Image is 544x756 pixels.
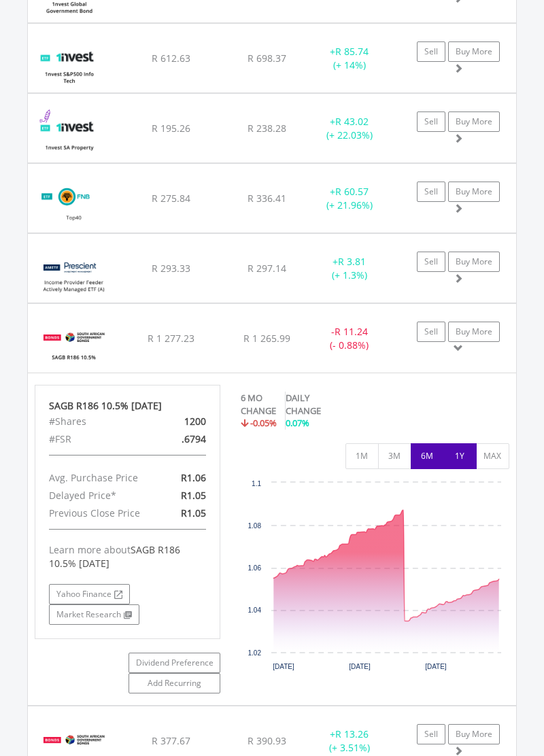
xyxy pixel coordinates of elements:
[448,182,500,202] a: Buy More
[248,52,286,65] span: R 698.37
[417,322,445,342] a: Sell
[443,443,477,469] button: 1Y
[417,182,445,202] a: Sell
[248,122,286,135] span: R 238.28
[248,649,262,657] text: 1.02
[157,430,216,448] div: .6794
[335,325,368,338] span: R 11.24
[35,251,113,299] img: TFSA.PIPETF.png
[49,604,139,625] a: Market Research
[307,325,392,352] div: - (- 0.88%)
[241,476,509,680] div: Chart. Highcharts interactive chart.
[49,399,206,413] div: SAGB R186 10.5% [DATE]
[335,727,369,740] span: R 13.26
[425,663,447,670] text: [DATE]
[335,185,369,198] span: R 60.57
[35,181,113,229] img: TFSA.FNBT40.png
[448,252,500,272] a: Buy More
[152,52,190,65] span: R 612.63
[241,476,508,680] svg: Interactive chart
[448,111,500,132] a: Buy More
[148,332,194,345] span: R 1 277.23
[248,564,262,572] text: 1.06
[243,332,290,345] span: R 1 265.99
[411,443,444,469] button: 6M
[307,185,392,212] div: + (+ 21.96%)
[248,262,286,275] span: R 297.14
[39,504,157,522] div: Previous Close Price
[39,413,157,430] div: #Shares
[248,734,286,747] span: R 390.93
[241,392,278,417] div: 6 MO CHANGE
[286,392,341,417] div: DAILY CHANGE
[35,41,103,89] img: TFSA.ETF5IT.png
[157,413,216,430] div: 1200
[448,41,500,62] a: Buy More
[448,724,500,744] a: Buy More
[417,252,445,272] a: Sell
[129,653,220,673] a: Dividend Preference
[335,45,369,58] span: R 85.74
[286,417,309,429] span: 0.07%
[273,663,295,670] text: [DATE]
[49,543,206,570] div: Learn more about
[181,489,206,502] span: R1.05
[252,480,261,487] text: 1.1
[152,262,190,275] span: R 293.33
[307,115,392,142] div: + (+ 22.03%)
[129,673,220,693] a: Add Recurring
[152,734,190,747] span: R 377.67
[345,443,379,469] button: 1M
[350,663,371,670] text: [DATE]
[476,443,509,469] button: MAX
[49,584,130,604] a: Yahoo Finance
[248,192,286,205] span: R 336.41
[248,522,262,530] text: 1.08
[338,255,366,268] span: R 3.81
[181,471,206,484] span: R1.06
[307,727,392,755] div: + (+ 3.51%)
[417,724,445,744] a: Sell
[35,111,103,159] img: TFSA.ETFSAP.png
[39,469,157,487] div: Avg. Purchase Price
[248,606,262,614] text: 1.04
[250,417,277,429] span: -0.05%
[307,45,392,72] div: + (+ 14%)
[417,41,445,62] a: Sell
[39,430,157,448] div: #FSR
[335,115,369,128] span: R 43.02
[152,192,190,205] span: R 275.84
[417,111,445,132] a: Sell
[152,122,190,135] span: R 195.26
[378,443,411,469] button: 3M
[181,506,206,519] span: R1.05
[448,322,500,342] a: Buy More
[35,321,113,369] img: TFSA.ZA.R186.png
[307,255,392,282] div: + (+ 1.3%)
[39,487,157,504] div: Delayed Price*
[49,543,180,570] span: SAGB R186 10.5% [DATE]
